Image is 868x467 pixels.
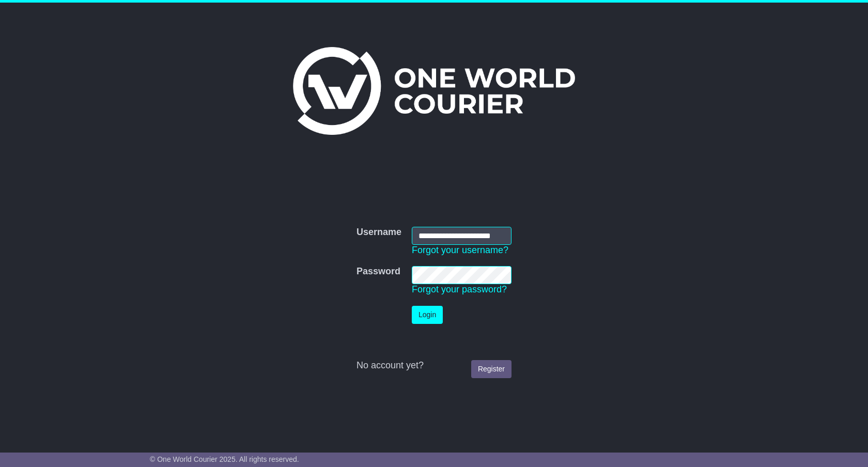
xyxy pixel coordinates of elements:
label: Username [357,227,401,238]
a: Forgot your password? [412,284,507,294]
button: Login [412,306,443,324]
a: Register [471,360,512,378]
a: Forgot your username? [412,245,508,255]
span: © One World Courier 2025. All rights reserved. [150,455,299,463]
div: No account yet? [357,360,512,371]
label: Password [357,266,400,277]
img: One World [293,47,575,135]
